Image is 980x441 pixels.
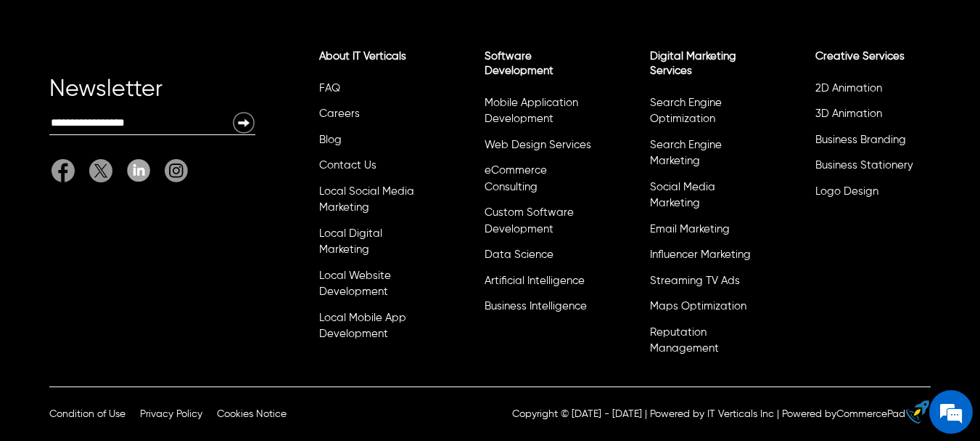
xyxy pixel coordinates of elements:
li: Data Science [482,245,593,271]
li: Maps Optimization [648,296,758,323]
li: Artificial Intelligence [482,271,593,297]
li: Local Digital Marketing [317,224,427,266]
a: eCommerce builder by CommercePad [909,400,929,429]
a: Streaming TV Ads [650,275,740,286]
a: Blog [319,134,342,145]
a: Software Development [485,51,553,76]
a: Search Engine Marketing [650,139,722,167]
a: Careers [319,108,360,119]
li: Mobile Application Development [482,93,593,135]
a: Web Design Services [485,139,591,150]
a: Privacy Policy [140,409,202,419]
li: Reputation Management [648,323,758,365]
li: Business Intelligence [482,296,593,323]
li: 2D Animation [813,78,923,105]
p: Copyright © [DATE] - [DATE] | Powered by IT Verticals Inc [512,407,774,421]
a: Linkedin [120,159,157,182]
textarea: Type your message and click 'Submit' [7,290,276,341]
img: logo_Zg8I0qSkbAqR2WFHt3p6CTuqpyXMFPubPcD2OT02zFN43Cy9FUNNG3NEPhM_Q1qe_.png [25,87,61,95]
div: Powered by [782,407,905,421]
li: Contact Us [317,155,427,182]
a: Creative Services [815,51,905,62]
a: Reputation Management [650,327,719,355]
div: Minimize live chat window [238,7,273,42]
a: Local Social Media Marketing [319,186,414,214]
a: Local Website Development [319,270,391,298]
li: Local Social Media Marketing [317,182,427,224]
li: Business Stationery [813,155,923,182]
img: Twitter [89,159,112,182]
li: Search Engine Optimization [648,93,758,135]
a: Local Digital Marketing [319,228,382,256]
li: Search Engine Marketing [648,135,758,177]
a: About IT Verticals [319,51,406,62]
a: Custom Software Development [485,207,574,235]
a: Digital Marketing Services [650,51,736,76]
img: Newsletter Submit [232,111,255,134]
em: Submit [213,341,263,360]
li: FAQ [317,78,427,105]
li: Careers [317,104,427,130]
a: Business Branding [815,134,906,145]
img: Facebook [52,159,75,182]
li: Local Website Development [317,266,427,308]
em: Driven by SalesIQ [114,274,184,284]
a: Logo Design [815,186,878,197]
li: Social Media Marketing [648,177,758,219]
a: Business Intelligence [485,301,587,312]
a: Twitter [82,159,120,182]
a: 2D Animation [815,83,882,94]
span: We are offline. Please leave us a message. [30,129,253,276]
li: Business Branding [813,130,923,156]
div: | [777,407,779,421]
a: Facebook [52,159,82,182]
li: Streaming TV Ads [648,271,758,297]
li: Email Marketing [648,219,758,246]
img: salesiqlogo_leal7QplfZFryJ6FIlVepeu7OftD7mt8q6exU6-34PB8prfIgodN67KcxXM9Y7JQ_.png [100,275,110,283]
a: Influencer Marketing [650,249,751,260]
a: Social Media Marketing [650,182,715,209]
li: Logo Design [813,182,923,208]
a: Artificial Intelligence [485,275,585,286]
a: 3D Animation [815,108,882,119]
a: It Verticals Instagram [157,159,188,182]
a: FAQ [319,83,340,94]
img: Linkedin [127,159,150,182]
a: Local Mobile App Development [319,312,406,340]
a: Data Science [485,249,553,260]
li: 3D Animation [813,104,923,130]
li: eCommerce Consulting [482,161,593,203]
a: Contact Us [319,160,376,171]
a: Mobile Application Development [485,97,578,125]
img: It Verticals Instagram [165,159,188,182]
a: Cookies Notice [217,409,287,419]
li: Web Design Services [482,135,593,161]
a: eCommerce Consulting [485,165,547,193]
li: Influencer Marketing [648,245,758,271]
li: Local Mobile App Development [317,308,427,350]
img: eCommerce builder by CommercePad [906,400,929,424]
a: Maps Optimization [650,301,746,312]
a: Condition of Use [49,409,125,419]
a: Search Engine Optimization [650,97,722,125]
a: Business Stationery [815,160,913,171]
div: Leave a message [75,81,244,100]
li: Custom Software Development [482,203,593,245]
div: Newsletter [49,82,255,111]
li: Blog [317,130,427,156]
a: CommercePad [836,409,905,419]
a: Email Marketing [650,224,730,235]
